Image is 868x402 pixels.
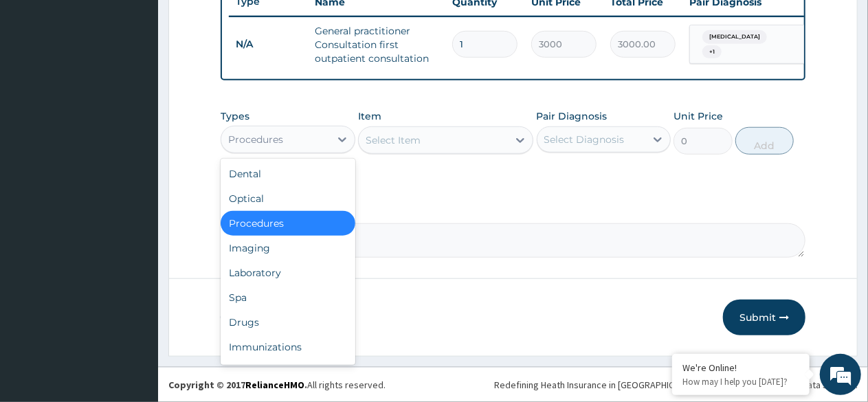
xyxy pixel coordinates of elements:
[221,186,355,211] div: Optical
[71,77,231,95] div: Chat with us now
[544,133,625,146] div: Select Diagnosis
[221,204,805,216] label: Comment
[723,300,805,335] button: Submit
[674,109,723,123] label: Unit Price
[245,379,304,391] a: RelianceHMO
[221,236,355,260] div: Imaging
[735,127,794,155] button: Add
[682,376,799,388] p: How may I help you today?
[158,367,868,402] footer: All rights reserved.
[221,161,355,186] div: Dental
[537,109,608,123] label: Pair Diagnosis
[168,379,307,391] strong: Copyright © 2017 .
[221,285,355,310] div: Spa
[682,361,799,374] div: We're Online!
[702,45,722,59] span: + 1
[221,211,355,236] div: Procedures
[358,109,381,123] label: Item
[229,32,308,57] td: N/A
[7,261,262,309] textarea: Type your message and hit 'Enter'
[25,69,56,103] img: d_794563401_company_1708531726252_794563401
[221,359,355,384] div: Others
[221,260,355,285] div: Laboratory
[308,17,445,72] td: General practitioner Consultation first outpatient consultation
[366,133,421,147] div: Select Item
[228,133,283,146] div: Procedures
[221,335,355,359] div: Immunizations
[494,378,858,392] div: Redefining Heath Insurance in [GEOGRAPHIC_DATA] using Telemedicine and Data Science!
[702,30,767,44] span: [MEDICAL_DATA]
[221,111,249,122] label: Types
[225,7,258,40] div: Minimize live chat window
[80,116,190,255] span: We're online!
[221,310,355,335] div: Drugs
